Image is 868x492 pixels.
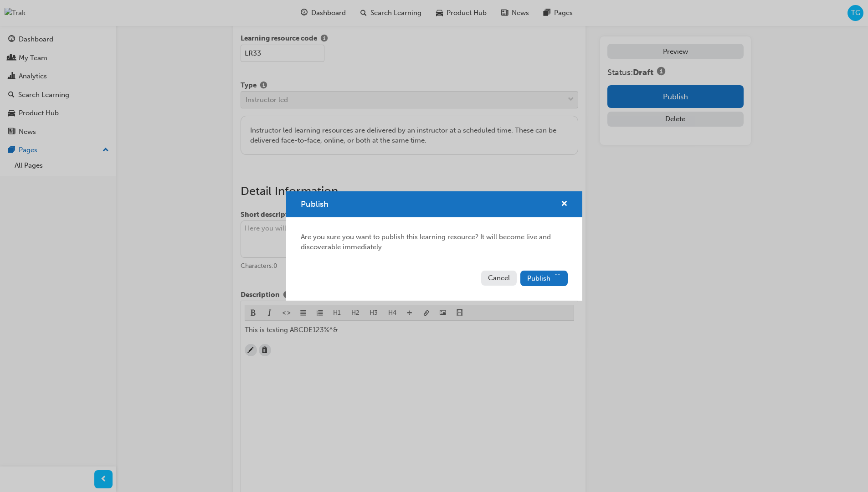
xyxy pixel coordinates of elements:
[527,274,550,282] span: Publish
[520,271,568,286] button: Publish
[481,271,517,286] button: Cancel
[301,199,329,209] span: Publish
[286,191,582,301] div: Publish
[286,217,582,267] div: Are you sure you want to publish this learning resource? It will become live and discoverable imm...
[561,200,568,209] span: cross-icon
[561,199,568,210] button: cross-icon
